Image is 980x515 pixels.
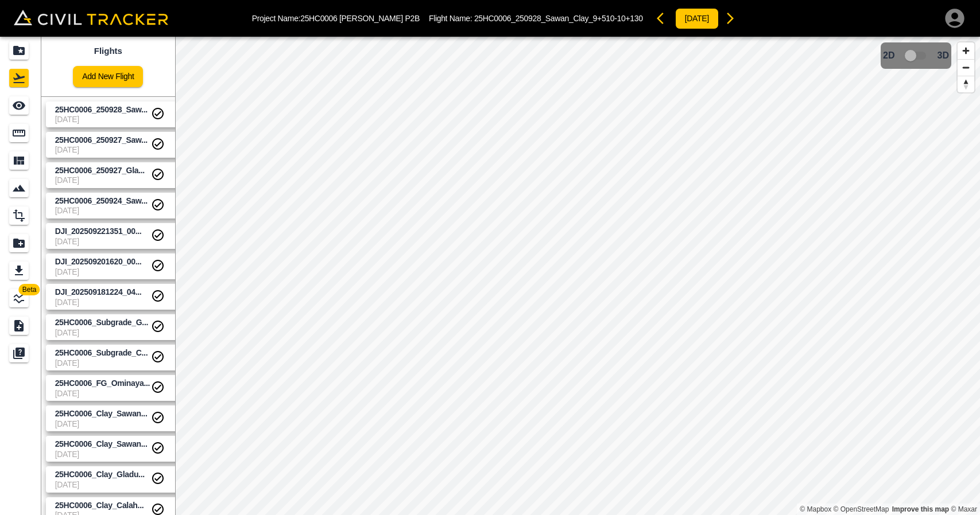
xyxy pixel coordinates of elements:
img: Civil Tracker [14,10,168,26]
p: Project Name: 25HC0006 [PERSON_NAME] P2B [252,14,420,23]
button: Zoom in [958,42,974,59]
span: 3D [938,50,949,61]
span: 3D model not uploaded yet [900,45,933,67]
a: Map feedback [892,505,949,513]
p: Flight Name: [429,14,643,23]
span: 25HC0006_250928_Sawan_Clay_9+510-10+130 [474,14,643,23]
button: [DATE] [675,8,719,29]
button: Reset bearing to north [958,76,974,92]
button: Zoom out [958,59,974,76]
a: Mapbox [800,505,831,513]
canvas: Map [175,37,980,515]
a: OpenStreetMap [834,505,889,513]
span: 2D [883,50,894,61]
a: Maxar [951,505,977,513]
